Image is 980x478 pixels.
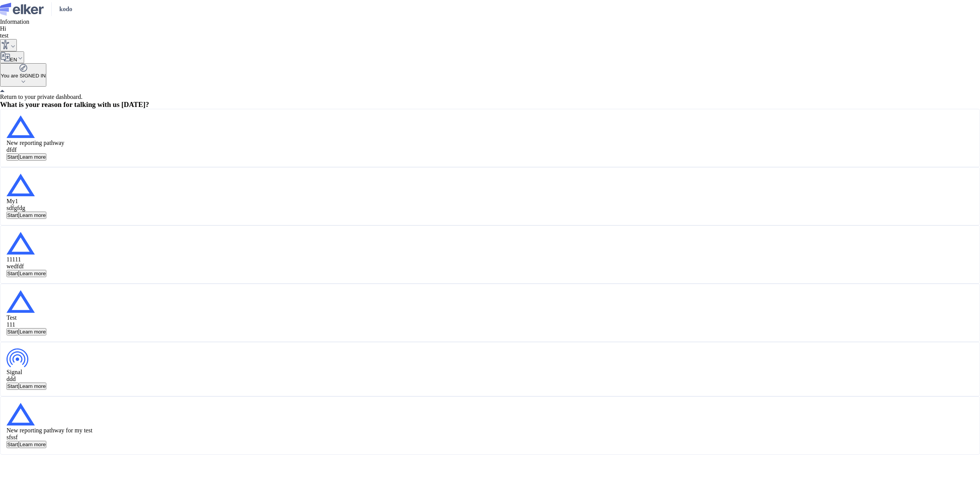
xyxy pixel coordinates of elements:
[20,154,46,160] span: Learn more
[20,271,46,276] span: Learn more
[7,442,18,447] span: Start
[7,146,64,153] p: dfdf
[7,232,35,255] img: 11111
[7,198,46,205] div: My1
[7,376,46,383] p: ddd
[7,434,92,441] p: sfssf
[20,383,46,389] span: Learn more
[7,441,19,448] button: Start
[20,212,46,218] span: Learn more
[7,271,18,276] span: Start
[7,270,19,277] button: Start
[7,140,64,146] div: New reporting pathway
[7,154,18,160] span: Start
[10,57,17,62] span: EN
[7,314,46,321] div: Test
[19,441,46,448] button: Learn more
[19,383,46,390] button: Learn more
[7,174,35,196] img: My1
[20,442,46,447] span: Learn more
[7,321,46,328] p: 111
[19,328,46,335] button: Learn more
[20,329,46,335] span: Learn more
[7,263,46,270] p: wedfdf
[7,153,19,161] button: Start
[7,383,19,390] button: Start
[7,115,35,138] img: New reporting pathway
[1,73,46,79] div: You are SIGNED IN
[7,329,18,335] span: Start
[7,212,18,218] span: Start
[7,348,29,367] img: Signal
[59,6,72,13] span: kodo
[7,328,19,335] button: Start
[7,212,19,219] button: Start
[7,403,35,425] img: New reporting pathway for my test
[19,270,46,277] button: Learn more
[7,369,46,376] div: Signal
[7,290,35,313] img: Test
[19,153,46,161] button: Learn more
[7,205,46,212] p: sdfgfdg
[7,427,92,434] div: New reporting pathway for my test
[7,256,46,263] div: 11111
[19,212,46,219] button: Learn more
[7,383,18,389] span: Start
